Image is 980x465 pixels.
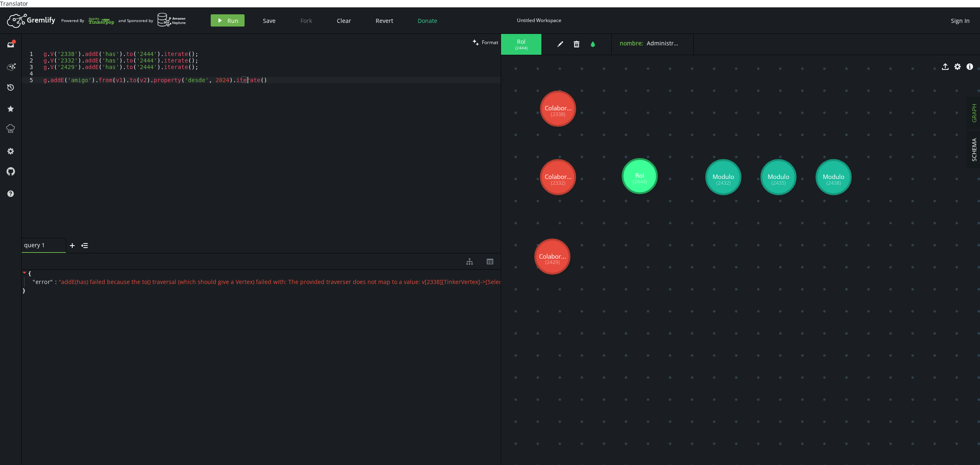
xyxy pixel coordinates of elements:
span: SCHEMA [970,138,978,161]
tspan: Colabor... [545,104,572,112]
span: ( 2444 ) [515,45,528,51]
tspan: (2438) [826,179,841,186]
img: AWS Neptune [157,13,186,27]
span: Rol [509,38,533,45]
div: 4 [22,70,38,77]
tspan: Modulo [713,172,734,181]
label: nombre : [620,39,643,47]
button: Fork [294,14,318,27]
tspan: Colabor... [539,252,566,260]
div: 1 [22,51,38,57]
div: Untitled Workspace [517,17,561,23]
tspan: Colabor... [545,172,572,181]
span: Sign In [951,17,970,25]
button: Save [257,14,282,27]
div: 5 [22,77,38,83]
div: 2 [22,57,38,64]
span: Administrador [647,39,686,47]
tspan: (2332) [551,179,566,186]
span: Revert [376,17,393,25]
tspan: Modulo [823,172,844,181]
button: Donate [412,14,443,27]
span: : [55,278,57,286]
span: Run [227,17,238,25]
span: " [33,278,36,286]
tspan: (2429) [545,259,560,266]
span: " [50,278,53,286]
span: Format [482,39,498,46]
span: Donate [418,17,437,25]
tspan: (2338) [551,111,566,118]
div: and Sponsored by [118,13,186,28]
span: GRAPH [970,104,978,123]
span: Save [263,17,276,25]
div: 3 [22,64,38,70]
span: error [36,278,51,286]
tspan: Rol [635,171,644,179]
div: Powered By [61,13,114,28]
button: Sign In [947,14,974,27]
button: Format [470,34,501,51]
span: query 1 [24,241,57,249]
span: { [29,270,31,277]
tspan: (2432) [716,179,731,186]
button: Revert [370,14,399,27]
span: } [22,287,25,294]
tspan: (2435) [771,179,786,186]
span: Fork [301,17,312,25]
button: Clear [331,14,357,27]
span: Clear [337,17,351,25]
tspan: (2444) [633,178,647,185]
tspan: Modulo [768,172,789,181]
button: Run [211,14,245,27]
